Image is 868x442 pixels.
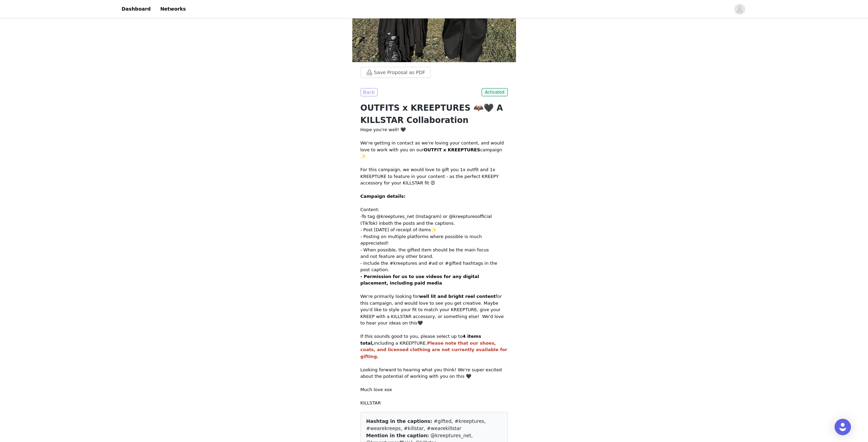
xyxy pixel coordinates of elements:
div: Much love xox [361,386,508,393]
div: We're primarily looking for for this campaign, and would love to see you get creative. Maybe you'... [361,273,508,327]
div: If this sounds good to you, please select up to including a KREEPTURE. [361,333,508,360]
div: For this campaign, we would love to gift you 1x outfit and 1x KREEPTURE to feature in your conten... [361,166,508,187]
span: #gifted, #kreeptures, #wearekreeps, #killstar, #wearekillstar [366,418,486,431]
div: Looking forward to hearing what you think! We're super excited about the potential of working wit... [361,367,508,380]
div: We're getting in contact as we're loving your content, and would love to work with you on our cam... [361,140,508,160]
span: Hashtag in the captions: [366,418,432,424]
h1: OUTFITS x KREEPTURES 🦇🖤 A KILLSTAR Collaboration [361,102,508,126]
div: Hope you're well! 🖤 [361,126,508,133]
div: - Posting on multiple platforms where possible is much appreciated! - When possible, the gifted i... [361,233,508,273]
button: Back [361,88,378,96]
div: - Post [DATE] of receipt of items✨ [361,226,508,233]
strong: Please note that our shoes, coats, and licensed clothing are not currently available for gifting. [361,341,507,359]
span: To tag @kreeptures_net (Instagram) or @kreepturesofficial (TikTok) in [361,214,492,226]
a: Dashboard [118,1,155,17]
strong: 4 items total, [361,334,481,346]
button: Save Proposal as PDF [361,67,431,78]
strong: - Permission for us to use videos for any digital placement, including paid media [361,274,479,286]
span: Mention in the caption: [366,433,429,438]
span: Activated [482,88,508,96]
span: - [361,214,362,219]
strong: OUTFIT x KREEPTURES [424,147,480,152]
div: Content: [361,206,508,213]
strong: Campaign details: [361,194,406,199]
strong: well lit and bright reel content [419,294,496,299]
div: KILLSTAR [361,400,508,406]
div: Open Intercom Messenger [835,419,851,435]
div: avatar [736,4,743,15]
a: Networks [156,1,190,17]
span: both the posts and the captions. [383,221,455,226]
